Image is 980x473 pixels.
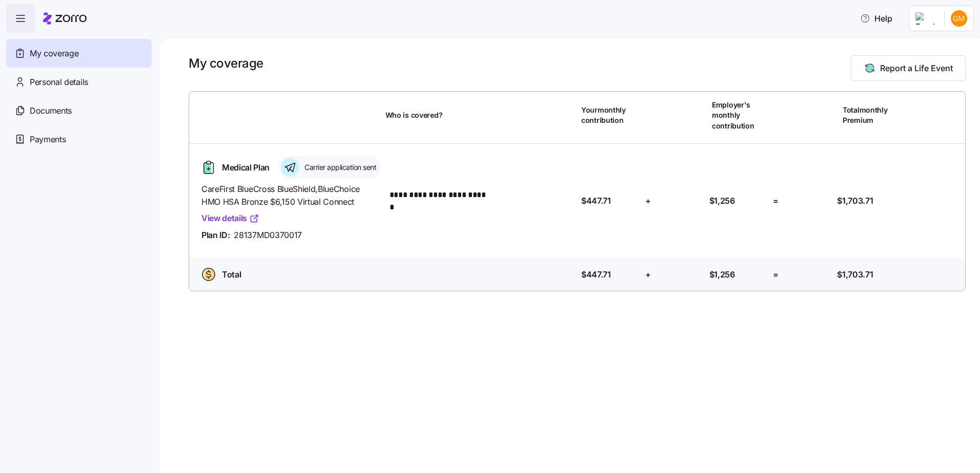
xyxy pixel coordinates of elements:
span: Payments [30,133,66,146]
span: Your monthly contribution [581,105,639,126]
span: Total monthly Premium [843,105,900,126]
a: My coverage [6,39,152,68]
span: = [773,195,779,207]
span: My coverage [30,47,78,60]
span: Total [222,268,241,281]
span: + [645,195,651,207]
span: Plan ID: [201,229,230,242]
span: Employer's monthly contribution [712,100,769,131]
button: Help [852,8,901,29]
a: Personal details [6,68,152,96]
span: $1,703.71 [837,195,873,207]
img: 0a398ce43112cd08a8d53a4992015dd5 [951,10,967,27]
span: Help [860,12,892,25]
span: $447.71 [581,268,611,281]
h1: My coverage [189,55,263,71]
span: Medical Plan [222,161,270,174]
span: $1,256 [709,195,735,207]
span: $447.71 [581,195,611,207]
span: Carrier application sent [301,162,376,173]
span: Personal details [30,76,88,89]
a: Payments [6,125,152,154]
a: View details [201,212,259,225]
span: Documents [30,104,72,117]
span: = [773,268,779,281]
span: Report a Life Event [880,62,953,74]
span: CareFirst BlueCross BlueShield , BlueChoice HMO HSA Bronze $6,150 Virtual Connect [201,183,377,208]
button: Report a Life Event [851,55,966,81]
span: + [645,268,651,281]
span: $1,256 [709,268,735,281]
span: 28137MD0370017 [234,229,302,242]
img: Employer logo [915,12,936,25]
span: $1,703.71 [837,268,873,281]
span: Who is covered? [385,110,443,120]
a: Documents [6,96,152,125]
